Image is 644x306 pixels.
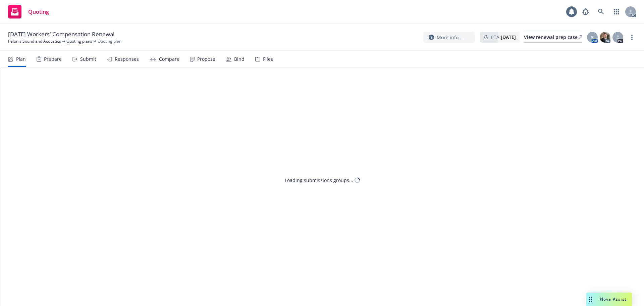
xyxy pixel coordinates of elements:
div: Loading submissions groups... [285,177,353,184]
span: Quoting plan [98,38,121,44]
div: Prepare [44,56,62,62]
div: Bind [234,56,245,62]
div: Propose [197,56,215,62]
div: Responses [115,56,139,62]
span: Nova Assist [600,296,627,302]
span: More info... [437,34,463,41]
a: Search [594,5,608,18]
div: Submit [80,56,96,62]
a: more [628,33,636,41]
span: Quoting [28,9,49,14]
a: Pelonis Sound and Acoustics [8,38,61,44]
div: Plan [16,56,26,62]
img: photo [600,32,610,43]
div: Compare [159,56,179,62]
span: ETA : [491,34,516,41]
a: Quoting plans [66,38,92,44]
strong: [DATE] [501,34,516,40]
a: Report a Bug [579,5,592,18]
button: Nova Assist [586,293,632,306]
div: Files [263,56,273,62]
div: View renewal prep case [524,32,582,42]
a: Quoting [5,2,52,21]
div: Drag to move [586,293,595,306]
span: S [591,34,594,41]
a: Switch app [610,5,623,18]
button: More info... [423,32,475,43]
span: [DATE] Workers' Compensation Renewal [8,30,114,38]
a: View renewal prep case [524,32,582,43]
